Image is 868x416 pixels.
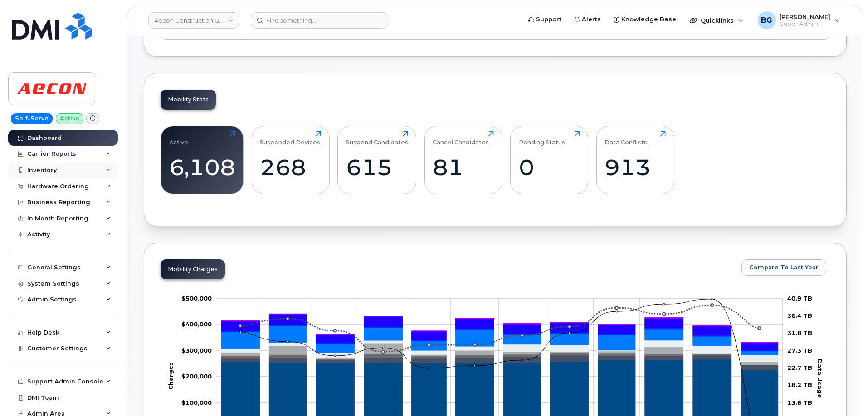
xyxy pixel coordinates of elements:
span: Knowledge Base [621,15,676,24]
div: 913 [605,154,666,181]
div: 268 [260,154,321,181]
a: Alerts [568,10,607,29]
g: Roaming [221,355,778,370]
div: Active [169,131,188,146]
div: Suspend Candidates [346,131,408,146]
a: Pending Status0 [519,131,580,189]
g: $0 [181,373,212,380]
g: Cancellation [221,343,778,365]
a: Suspend Candidates615 [346,131,408,189]
a: Support [522,10,568,29]
tspan: 40.9 TB [787,295,812,302]
g: $0 [181,399,212,406]
g: HST [221,315,778,350]
div: 0 [519,154,580,181]
tspan: 31.8 TB [787,329,812,336]
div: Suspended Devices [260,131,320,146]
tspan: 27.3 TB [787,347,812,354]
span: Alerts [582,15,601,24]
g: $0 [181,347,212,354]
input: Find something... [251,12,388,29]
div: 615 [346,154,408,181]
tspan: $500,000 [181,295,212,302]
g: GST [221,325,778,351]
g: Hardware [221,340,778,362]
button: Compare To Last Year [741,259,826,276]
a: Knowledge Base [607,10,683,29]
g: $0 [181,320,212,328]
tspan: $100,000 [181,399,212,406]
span: BG [761,15,772,26]
tspan: $400,000 [181,320,212,328]
g: QST [221,314,778,342]
g: Features [221,326,778,355]
div: Bill Geary [751,11,846,29]
a: Active6,108 [169,131,235,189]
a: Data Conflicts913 [605,131,666,189]
tspan: 18.2 TB [787,381,812,388]
span: Support [536,15,561,24]
span: Super Admin [780,20,830,28]
div: Pending Status [519,131,565,146]
div: Cancel Candidates [433,131,489,146]
tspan: Data Usage [816,359,824,397]
tspan: Charges [167,362,174,390]
tspan: 22.7 TB [787,364,812,371]
a: Suspended Devices268 [260,131,321,189]
span: Compare To Last Year [749,263,819,272]
g: PST [221,314,778,343]
g: $0 [181,295,212,302]
div: Quicklinks [683,11,750,29]
tspan: 36.4 TB [787,312,812,319]
span: Quicklinks [701,17,734,24]
tspan: 13.6 TB [787,399,812,406]
a: Cancel Candidates81 [433,131,494,189]
tspan: $300,000 [181,347,212,354]
tspan: $200,000 [181,373,212,380]
a: Aecon Construction Group Inc [148,12,239,29]
div: 81 [433,154,494,181]
div: Data Conflicts [605,131,647,146]
div: 6,108 [169,154,235,181]
span: [PERSON_NAME] [780,13,830,20]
